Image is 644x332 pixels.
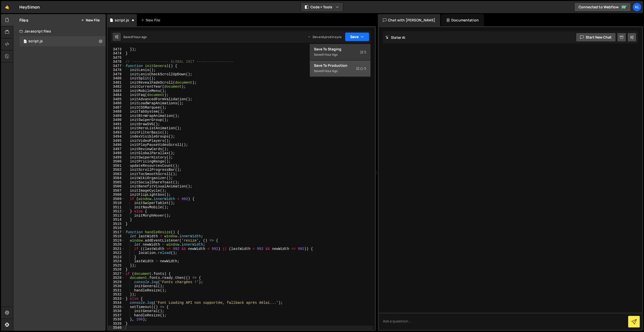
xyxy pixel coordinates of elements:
[108,47,125,52] div: 3473
[108,247,125,251] div: 3521
[108,301,125,305] div: 3534
[108,317,125,322] div: 3538
[108,214,125,218] div: 3513
[141,18,162,23] div: New File
[108,201,125,205] div: 3510
[323,69,338,73] div: 1 hour ago
[108,81,125,85] div: 3481
[108,276,125,280] div: 3528
[310,44,371,77] div: Code + Tools
[132,35,147,39] div: 1 hour ago
[356,66,366,71] span: S
[108,251,125,255] div: 3522
[108,122,125,126] div: 3491
[108,297,125,301] div: 3533
[1,1,13,13] a: 🤙
[314,52,366,58] div: Saved
[108,93,125,97] div: 3484
[108,288,125,293] div: 3531
[108,51,125,56] div: 3474
[576,33,616,42] button: Start new chat
[108,326,125,330] div: 3540
[108,268,125,272] div: 3526
[108,197,125,201] div: 3509
[108,101,125,106] div: 3486
[108,272,125,276] div: 3527
[108,239,125,243] div: 3519
[108,209,125,214] div: 3512
[108,130,125,135] div: 3493
[108,180,125,185] div: 3505
[108,322,125,326] div: 3539
[19,17,28,23] h2: Files
[108,205,125,210] div: 3511
[13,26,106,36] div: Javascript files
[108,259,125,263] div: 3524
[632,3,641,12] a: Kl
[108,64,125,68] div: 3477
[108,114,125,118] div: 3489
[108,226,125,230] div: 3516
[574,3,631,12] a: Connected to Webflow
[19,36,106,46] div: 16083/43150.js
[108,309,125,313] div: 3536
[108,118,125,122] div: 3490
[108,292,125,297] div: 3532
[360,50,366,55] span: S
[108,126,125,130] div: 3492
[441,14,484,26] div: Documentation
[323,52,338,57] div: 1 hour ago
[308,35,342,39] div: Dev and prod in sync
[19,4,40,10] div: HeySimon
[108,284,125,288] div: 3530
[385,35,406,40] h2: Slater AI
[24,40,27,44] span: 1
[108,56,125,60] div: 3475
[314,47,366,52] div: Save to Staging
[108,135,125,139] div: 3494
[108,168,125,172] div: 3502
[310,60,370,77] button: Save to ProductionS Saved1 hour ago
[108,139,125,143] div: 3495
[108,147,125,151] div: 3497
[81,18,100,22] button: New File
[108,189,125,193] div: 3507
[108,60,125,64] div: 3476
[108,76,125,81] div: 3480
[378,14,440,26] div: Chat with [PERSON_NAME]
[108,97,125,102] div: 3485
[314,68,366,74] div: Saved
[108,143,125,147] div: 3496
[108,230,125,235] div: 3517
[28,39,43,44] div: script.js
[108,280,125,284] div: 3529
[108,222,125,226] div: 3515
[301,3,343,12] button: Code + Tools
[108,255,125,259] div: 3523
[108,164,125,168] div: 3501
[108,85,125,89] div: 3482
[310,44,370,60] button: Save to StagingS Saved1 hour ago
[108,263,125,268] div: 3525
[108,193,125,197] div: 3508
[108,68,125,72] div: 3478
[108,218,125,222] div: 3514
[108,106,125,110] div: 3487
[108,159,125,164] div: 3500
[108,72,125,77] div: 3479
[108,243,125,247] div: 3520
[108,176,125,180] div: 3504
[345,32,369,41] button: Save
[108,110,125,114] div: 3488
[108,151,125,155] div: 3498
[108,313,125,318] div: 3537
[108,155,125,160] div: 3499
[108,234,125,239] div: 3518
[123,35,147,39] div: Saved
[108,172,125,176] div: 3503
[108,184,125,189] div: 3506
[108,305,125,309] div: 3535
[108,89,125,93] div: 3483
[314,63,366,68] div: Save to Production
